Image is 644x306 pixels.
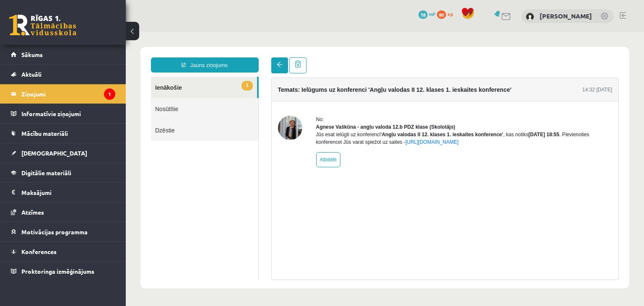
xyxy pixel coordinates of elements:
[25,25,133,40] a: Jauns ziņojums
[11,84,115,104] a: Ziņojumi1
[190,99,487,114] div: Jūs esat ielūgti uz konferenci , kas notiks . Pievienoties konferencei Jūs varat spiežot uz saites -
[25,66,132,87] a: Nosūtītie
[190,83,487,91] div: No:
[11,163,115,182] a: Digitālie materiāli
[21,84,115,104] legend: Ziņojumi
[11,202,115,222] a: Atzīmes
[457,54,486,61] div: 14:32 [DATE]
[280,107,333,113] a: [URL][DOMAIN_NAME]
[104,88,115,100] i: 1
[11,104,115,123] a: Informatīvie ziņojumi
[447,10,453,17] span: xp
[190,120,215,135] a: Atbildēt
[152,83,177,108] img: Agnese Vaškūna - angļu valoda 12.b PDZ klase
[11,183,115,202] a: Maksājumi
[21,51,43,58] span: Sākums
[21,183,115,202] legend: Maksājumi
[11,65,115,84] a: Aktuāli
[429,10,436,17] span: mP
[11,262,115,281] a: Proktoringa izmēģinājums
[116,49,127,58] span: 1
[11,124,115,143] a: Mācību materiāli
[437,10,457,17] a: 80 xp
[21,149,87,157] span: [DEMOGRAPHIC_DATA]
[25,44,131,66] a: 1Ienākošie
[21,130,68,137] span: Mācību materiāli
[526,13,534,21] img: Anastasija Maksimova
[11,222,115,241] a: Motivācijas programma
[21,70,42,78] span: Aktuāli
[418,10,436,17] a: 18 mP
[190,92,330,98] strong: Agnese Vaškūna - angļu valoda 12.b PDZ klase (Skolotājs)
[152,54,386,61] h4: Temats: Ielūgums uz konferenci 'Angļu valodas II 12. klases 1. ieskaites konference'
[21,208,44,216] span: Atzīmes
[21,267,94,275] span: Proktoringa izmēģinājums
[25,87,132,109] a: Dzēstie
[21,248,57,255] span: Konferences
[21,169,71,176] span: Digitālie materiāli
[11,45,115,64] a: Sākums
[540,12,592,20] a: [PERSON_NAME]
[9,15,76,36] a: Rīgas 1. Tālmācības vidusskola
[11,143,115,163] a: [DEMOGRAPHIC_DATA]
[21,104,115,123] legend: Informatīvie ziņojumi
[11,242,115,261] a: Konferences
[21,228,88,236] span: Motivācijas programma
[418,10,428,19] span: 18
[402,99,434,105] b: [DATE] 18:55
[437,10,446,19] span: 80
[255,99,378,105] b: 'Angļu valodas II 12. klases 1. ieskaites konference'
